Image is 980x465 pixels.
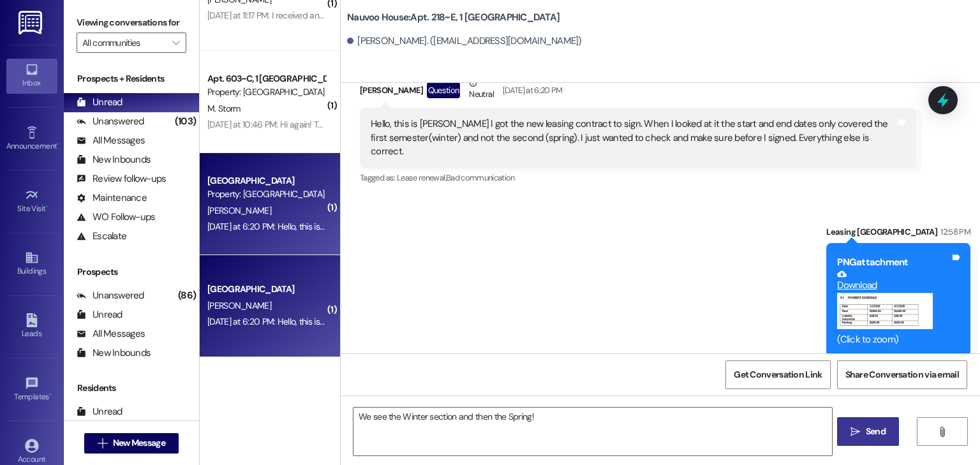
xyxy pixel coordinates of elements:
div: Unread [77,96,122,109]
div: Leasing [GEOGRAPHIC_DATA] [826,225,970,243]
div: Residents [64,381,199,395]
span: M. Storm [207,103,240,114]
div: [DATE] at 10:46 PM: Hi again! To pay the fee for early move in, I am just submitting a payment fo... [207,119,816,130]
span: Lease renewal , [397,172,446,183]
img: ResiDesk Logo [19,11,45,34]
b: PNG attachment [837,256,908,269]
div: (Click to zoom) [837,333,933,346]
div: [PERSON_NAME]. ([EMAIL_ADDRESS][DOMAIN_NAME]) [347,34,582,48]
div: Unread [77,308,122,321]
a: Inbox [6,59,57,93]
div: Prospects [64,265,199,279]
div: New Inbounds [77,346,151,360]
div: (86) [175,286,199,306]
a: Download [837,269,933,292]
div: [GEOGRAPHIC_DATA] [207,283,325,296]
div: [GEOGRAPHIC_DATA] [207,174,325,188]
input: All communities [82,33,166,53]
b: Nauvoo House: Apt. 218~E, 1 [GEOGRAPHIC_DATA] [347,11,560,24]
div: [DATE] at 11:17 PM: I received an email saying that I need to pay separately for my parking pass,... [207,10,857,21]
span: Get Conversation Link [734,368,822,381]
a: Templates • [6,373,57,407]
span: • [49,390,51,399]
div: (103) [172,112,199,131]
button: Zoom image [837,293,933,329]
i:  [98,438,107,448]
div: Property: [GEOGRAPHIC_DATA] [207,188,325,201]
div: Tagged as: [360,168,916,187]
i:  [172,38,179,48]
div: All Messages [77,134,145,147]
div: Unread [77,405,122,418]
div: Maintenance [77,191,147,205]
span: Send [866,425,886,438]
div: Unanswered [77,115,144,128]
div: Hello, this is [PERSON_NAME] I got the new leasing contract to sign. When I looked at it the star... [371,117,896,158]
div: Escalate [77,230,126,243]
div: 12:58 PM [937,225,970,239]
a: Buildings [6,247,57,281]
i:  [850,427,860,437]
div: WO Follow-ups [77,210,155,224]
span: • [57,140,59,149]
div: Review follow-ups [77,172,166,186]
span: Share Conversation via email [845,368,959,381]
div: All Messages [77,327,145,341]
button: Share Conversation via email [837,360,967,389]
span: New Message [113,436,165,450]
div: Unanswered [77,289,144,302]
a: Leads [6,309,57,344]
div: New Inbounds [77,153,151,166]
i:  [937,427,947,437]
span: [PERSON_NAME] [207,205,271,216]
div: [DATE] at 6:20 PM [500,84,563,97]
span: [PERSON_NAME] [207,300,271,311]
div: Neutral [466,77,496,103]
div: [PERSON_NAME] [360,77,916,108]
span: • [46,202,48,211]
div: Property: [GEOGRAPHIC_DATA] [207,85,325,99]
label: Viewing conversations for [77,13,186,33]
button: New Message [84,433,179,454]
button: Get Conversation Link [725,360,830,389]
div: Question [427,82,461,98]
a: Site Visit • [6,184,57,219]
textarea: We see the Winter section and then the Spring! [353,408,831,455]
div: Apt. 603~C, 1 [GEOGRAPHIC_DATA] [207,72,325,85]
span: Bad communication [446,172,515,183]
div: Prospects + Residents [64,72,199,85]
button: Send [837,417,899,446]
